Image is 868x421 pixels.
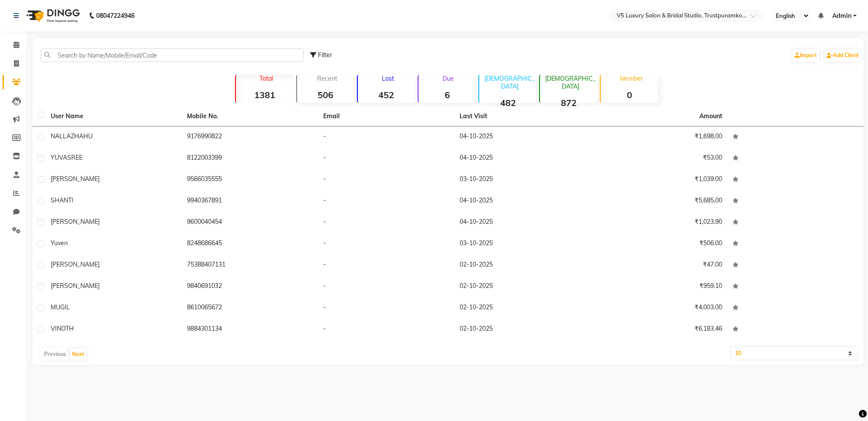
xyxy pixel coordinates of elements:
p: Total [239,75,293,82]
td: 9840691032 [182,276,318,298]
td: - [318,319,454,340]
td: 8248686645 [182,233,318,255]
td: ₹5,685.00 [591,191,727,212]
td: 02-10-2025 [454,319,591,340]
td: 02-10-2025 [454,298,591,319]
td: 8122003399 [182,148,318,169]
td: 9566035555 [182,169,318,191]
td: ₹506.00 [591,233,727,255]
span: [PERSON_NAME] [51,175,100,183]
td: 9600040454 [182,212,318,233]
strong: 872 [540,97,597,108]
th: User Name [45,106,182,127]
th: Last Visit [454,106,591,127]
a: Add Client [824,49,861,62]
td: ₹959.10 [591,276,727,298]
a: Import [792,49,819,62]
th: Email [318,106,454,127]
td: 03-10-2025 [454,169,591,191]
span: VINOTH [51,325,74,332]
td: ₹47.00 [591,255,727,276]
td: - [318,169,454,191]
td: 9176990822 [182,127,318,148]
td: - [318,233,454,255]
td: 9884301134 [182,319,318,340]
img: logo [22,3,82,28]
p: [DEMOGRAPHIC_DATA] [543,75,597,90]
td: 04-10-2025 [454,127,591,148]
p: Recent [301,75,354,82]
td: ₹6,183.46 [591,319,727,340]
td: 9940367891 [182,191,318,212]
span: [PERSON_NAME] [51,218,100,226]
td: ₹53.00 [591,148,727,169]
span: yuven [51,239,68,247]
td: ₹1,023.90 [591,212,727,233]
td: 04-10-2025 [454,191,591,212]
td: - [318,148,454,169]
td: - [318,298,454,319]
strong: 0 [601,89,658,100]
p: [DEMOGRAPHIC_DATA] [483,75,536,90]
strong: 506 [297,89,354,100]
td: 04-10-2025 [454,148,591,169]
strong: 452 [358,89,415,100]
span: NALLAZHAHU [51,132,93,140]
td: - [318,127,454,148]
td: ₹1,698.00 [591,127,727,148]
span: Admin [832,11,851,21]
td: 03-10-2025 [454,233,591,255]
td: 75388407131 [182,255,318,276]
td: - [318,212,454,233]
b: 08047224946 [96,3,135,28]
input: Search by Name/Mobile/Email/Code [41,48,304,62]
td: 02-10-2025 [454,255,591,276]
td: 8610065672 [182,298,318,319]
td: 02-10-2025 [454,276,591,298]
strong: 482 [479,97,536,108]
p: Due [420,75,476,82]
span: Filter [318,51,332,59]
span: YUVASREE [51,154,83,161]
span: SHANTI [51,196,73,204]
span: [PERSON_NAME] [51,282,100,290]
span: MUGIL [51,303,70,311]
th: Amount [694,106,727,126]
td: ₹1,039.00 [591,169,727,191]
td: - [318,191,454,212]
p: Lost [361,75,415,82]
th: Mobile No. [182,106,318,127]
button: Next [70,348,86,360]
strong: 1381 [236,89,293,100]
strong: 6 [418,89,476,100]
td: 04-10-2025 [454,212,591,233]
span: [PERSON_NAME] [51,260,100,268]
p: Member [604,75,658,82]
td: - [318,255,454,276]
td: ₹4,003.00 [591,298,727,319]
td: - [318,276,454,298]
